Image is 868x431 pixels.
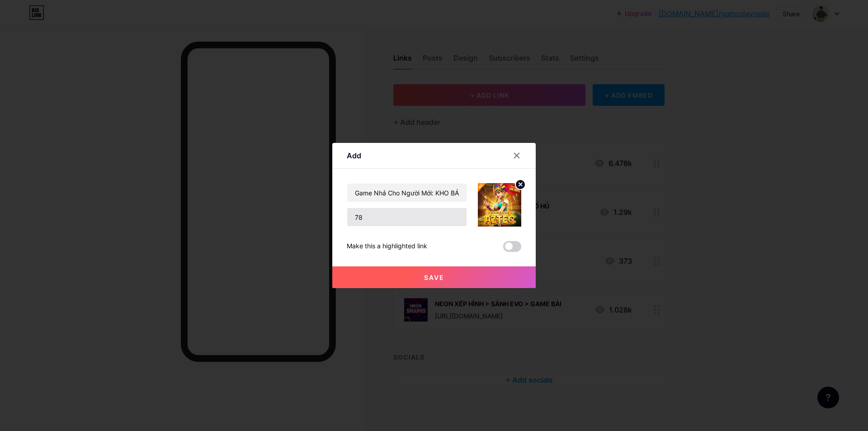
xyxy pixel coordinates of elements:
div: Add [347,150,361,161]
input: Title [347,184,467,202]
span: Save [424,274,444,281]
img: link_thumbnail [478,183,521,227]
button: Save [332,266,536,288]
div: Make this a highlighted link [347,241,427,252]
input: URL [347,208,467,226]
